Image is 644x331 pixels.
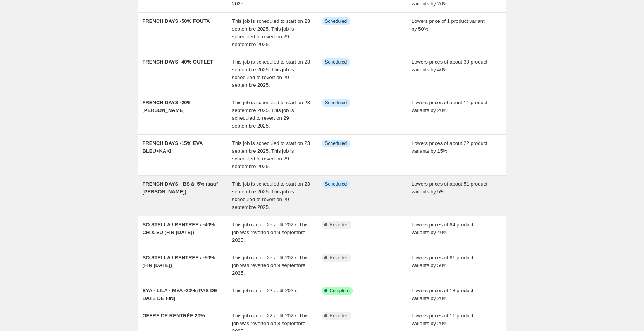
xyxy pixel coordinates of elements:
[412,313,474,326] span: Lowers prices of 11 product variants by 20%
[143,100,192,113] span: FRENCH DAYS -20% [PERSON_NAME]
[143,59,213,65] span: FRENCH DAYS -40% OUTLET
[330,222,349,228] span: Reverted
[232,255,308,276] span: This job ran on 25 août 2025. This job was reverted on 9 septembre 2025.
[325,140,347,147] span: Scheduled
[412,288,474,301] span: Lowers prices of 18 product variants by 20%
[412,18,485,32] span: Lowers price of 1 product variant by 50%
[232,100,310,129] span: This job is scheduled to start on 23 septembre 2025. This job is scheduled to revert on 29 septem...
[325,59,347,65] span: Scheduled
[143,222,215,235] span: SO STELLA / RENTREE / -40% CH & EU (FIN [DATE])
[143,288,217,301] span: SYA - LILA - MYA -20% (PAS DE DATE DE FIN)
[232,181,310,210] span: This job is scheduled to start on 23 septembre 2025. This job is scheduled to revert on 29 septem...
[330,288,350,294] span: Complete
[330,255,349,261] span: Reverted
[412,222,474,235] span: Lowers prices of 64 product variants by 40%
[232,288,298,293] span: This job ran on 22 août 2025.
[412,59,487,72] span: Lowers prices of about 30 product variants by 40%
[143,140,203,154] span: FRENCH DAYS -15% EVA BLEU+KAKI
[412,255,474,268] span: Lowers prices of 61 product variants by 50%
[232,59,310,88] span: This job is scheduled to start on 23 septembre 2025. This job is scheduled to revert on 29 septem...
[143,255,215,268] span: SO STELLA / RENTREE / -50% (FIN [DATE])
[232,140,310,169] span: This job is scheduled to start on 23 septembre 2025. This job is scheduled to revert on 29 septem...
[330,313,349,319] span: Reverted
[232,222,308,243] span: This job ran on 25 août 2025. This job was reverted on 9 septembre 2025.
[143,18,210,24] span: FRENCH DAYS -50% FOUTA
[412,100,487,113] span: Lowers prices of about 11 product variants by 20%
[325,181,347,187] span: Scheduled
[325,100,347,106] span: Scheduled
[143,313,205,319] span: OFFRE DE RENTRÉE 20%
[325,18,347,24] span: Scheduled
[232,18,310,47] span: This job is scheduled to start on 23 septembre 2025. This job is scheduled to revert on 29 septem...
[412,140,487,154] span: Lowers prices of about 22 product variants by 15%
[412,181,487,195] span: Lowers prices of about 51 product variants by 5%
[143,181,218,195] span: FRENCH DAYS - BS à -5% (sauf [PERSON_NAME])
